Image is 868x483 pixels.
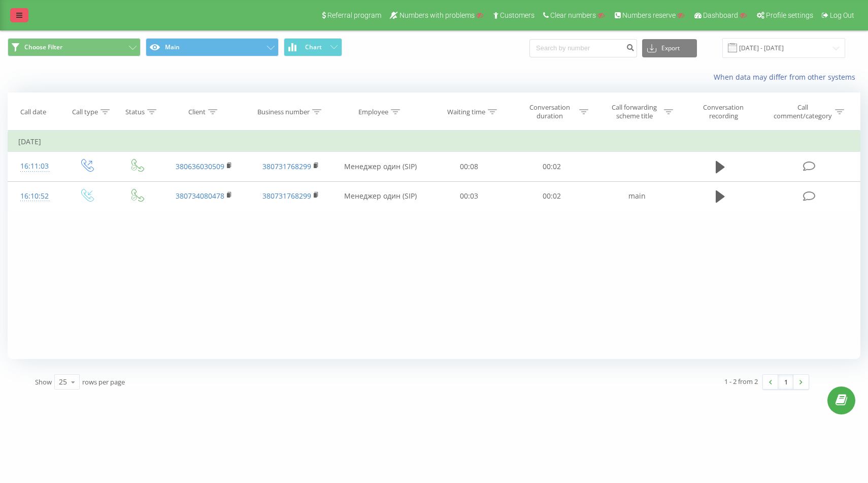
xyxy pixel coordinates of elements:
a: 380636030509 [176,162,224,171]
div: Status [125,108,145,116]
button: Chart [284,38,342,56]
a: 380734080478 [176,191,224,201]
div: 25 [59,377,67,387]
button: Choose Filter [8,38,141,56]
input: Search by number [529,39,637,57]
span: Numbers reserve [622,11,676,19]
span: Referral program [327,11,381,19]
div: Call type [72,108,98,116]
a: 380731768299 [262,191,311,201]
button: Export [642,39,697,57]
span: Choose Filter [24,43,62,51]
td: Менеджер один (SIP) [334,181,427,211]
div: 16:11:03 [18,156,51,176]
div: Conversation recording [690,103,756,120]
div: Client [188,108,206,116]
div: Business number [257,108,310,116]
td: Менеджер один (SIP) [334,152,427,181]
td: 00:02 [511,152,594,181]
span: Numbers with problems [399,11,475,19]
span: Dashboard [703,11,738,19]
td: 00:08 [427,152,511,181]
span: Chart [305,44,322,51]
div: Conversation duration [522,103,577,120]
a: 1 [778,375,793,389]
div: Employee [358,108,388,116]
td: [DATE] [8,132,860,152]
div: 1 - 2 from 2 [724,376,758,387]
span: rows per page [82,377,125,387]
td: 00:02 [511,181,594,211]
div: Call forwarding scheme title [607,103,661,120]
div: 16:10:52 [18,186,51,206]
td: main [593,181,680,211]
span: Customers [500,11,535,19]
a: 380731768299 [262,162,311,171]
span: Show [35,377,52,387]
div: Call comment/category [773,103,832,120]
span: Clear numbers [550,11,596,19]
td: 00:03 [427,181,511,211]
a: When data may differ from other systems [714,72,860,82]
div: Waiting time [447,108,485,116]
button: Main [146,38,279,56]
span: Log Out [830,11,854,19]
span: Profile settings [766,11,813,19]
div: Call date [20,108,46,116]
